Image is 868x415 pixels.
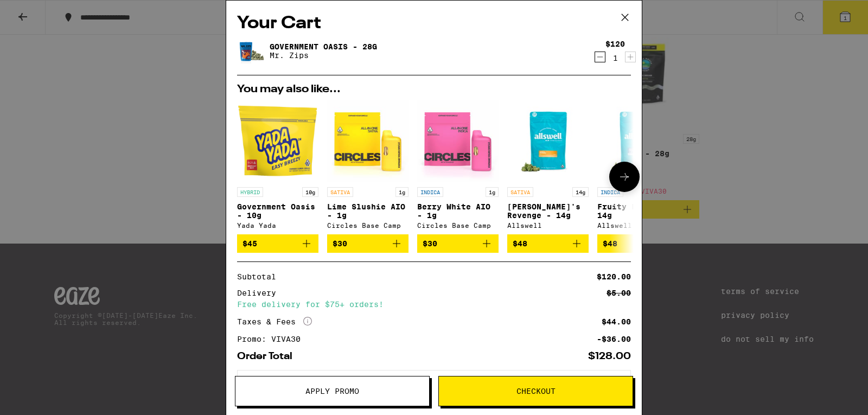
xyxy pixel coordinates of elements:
[237,100,318,234] a: Open page for Government Oasis - 10g from Yada Yada
[602,318,631,325] div: $44.00
[513,239,527,248] span: $48
[597,222,679,229] div: Allswell
[607,289,631,297] div: $5.00
[595,52,605,62] button: Decrement
[605,40,625,48] div: $120
[237,84,631,95] h2: You may also like...
[235,376,430,406] button: Apply Promo
[327,100,409,182] img: Circles Base Camp - Lime Slushie AIO - 1g
[507,187,533,197] p: SATIVA
[507,222,589,229] div: Allswell
[597,273,631,280] div: $120.00
[237,317,312,327] div: Taxes & Fees
[597,234,679,253] button: Add to bag
[237,352,300,361] div: Order Total
[237,301,631,308] div: Free delivery for $75+ orders!
[237,100,318,182] img: Yada Yada - Government Oasis - 10g
[507,234,589,253] button: Add to bag
[438,376,633,406] button: Checkout
[327,202,409,220] p: Lime Slushie AIO - 1g
[605,54,625,62] div: 1
[597,100,679,182] img: Allswell - Fruity Forest - 14g
[597,335,631,343] div: -$36.00
[327,187,353,197] p: SATIVA
[423,239,437,248] span: $30
[507,100,589,234] a: Open page for Jack's Revenge - 14g from Allswell
[327,222,409,229] div: Circles Base Camp
[237,202,318,220] p: Government Oasis - 10g
[237,289,284,297] div: Delivery
[270,42,377,51] a: Government Oasis - 28g
[603,239,617,248] span: $48
[507,100,589,182] img: Allswell - Jack's Revenge - 14g
[237,234,318,253] button: Add to bag
[507,202,589,220] p: [PERSON_NAME]'s Revenge - 14g
[237,273,284,280] div: Subtotal
[333,239,347,248] span: $30
[588,352,631,361] div: $128.00
[417,202,499,220] p: Berry White AIO - 1g
[417,234,499,253] button: Add to bag
[417,187,443,197] p: INDICA
[417,100,499,234] a: Open page for Berry White AIO - 1g from Circles Base Camp
[305,387,359,395] span: Apply Promo
[237,39,267,63] img: Government Oasis - 28g
[237,335,308,343] div: Promo: VIVA30
[516,387,556,395] span: Checkout
[237,187,263,197] p: HYBRID
[597,202,679,220] p: Fruity Forest - 14g
[417,222,499,229] div: Circles Base Camp
[237,11,631,36] h2: Your Cart
[417,100,499,182] img: Circles Base Camp - Berry White AIO - 1g
[597,100,679,234] a: Open page for Fruity Forest - 14g from Allswell
[237,222,318,229] div: Yada Yada
[625,52,636,62] button: Increment
[270,51,377,60] p: Mr. Zips
[327,234,409,253] button: Add to bag
[242,239,257,248] span: $45
[327,100,409,234] a: Open page for Lime Slushie AIO - 1g from Circles Base Camp
[572,187,589,197] p: 14g
[7,8,78,16] span: Hi. Need any help?
[302,187,318,197] p: 10g
[395,187,409,197] p: 1g
[486,187,499,197] p: 1g
[597,187,623,197] p: INDICA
